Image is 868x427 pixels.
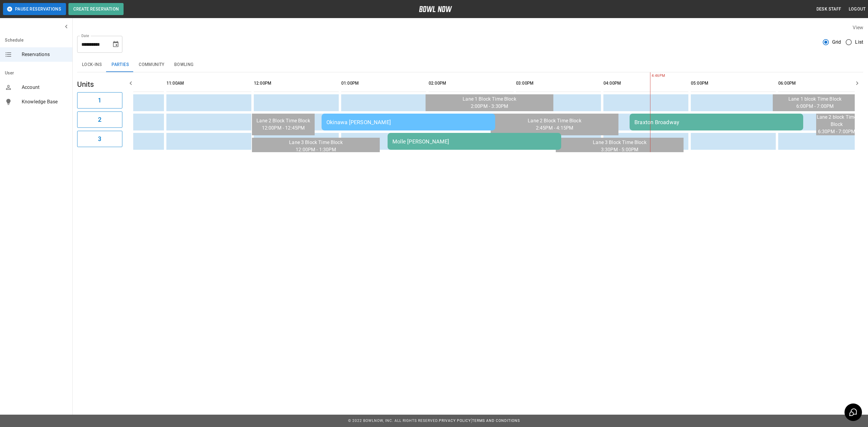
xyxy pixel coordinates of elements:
[169,58,199,72] button: Bowling
[98,134,101,144] h6: 3
[110,38,122,50] button: Choose date, selected date is Sep 13, 2025
[348,419,439,423] span: © 2022 BowlNow, Inc. All Rights Reserved.
[22,51,68,58] span: Reservations
[77,58,107,72] button: Lock-ins
[98,115,101,124] h6: 2
[846,4,868,15] button: Logout
[77,58,863,72] div: inventory tabs
[107,58,134,72] button: Parties
[832,39,841,46] span: Grid
[855,39,863,46] span: List
[134,58,169,72] button: Community
[472,419,520,423] a: Terms and Conditions
[814,4,844,15] button: Desk Staff
[166,75,251,92] th: 11:00AM
[22,84,68,91] span: Account
[650,73,652,79] span: 4:46PM
[392,138,556,145] div: Molle [PERSON_NAME]
[439,419,471,423] a: Privacy Policy
[3,3,66,15] button: Pause Reservations
[326,119,490,125] div: Okinawa [PERSON_NAME]
[853,25,863,30] label: View
[77,111,122,128] button: 2
[98,96,101,105] h6: 1
[77,92,122,108] button: 1
[77,80,122,89] h5: Units
[77,131,122,147] button: 3
[254,75,339,92] th: 12:00PM
[634,119,798,125] div: Braxton Broadway
[68,3,124,15] button: Create Reservation
[419,6,452,12] img: logo
[22,98,68,105] span: Knowledge Base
